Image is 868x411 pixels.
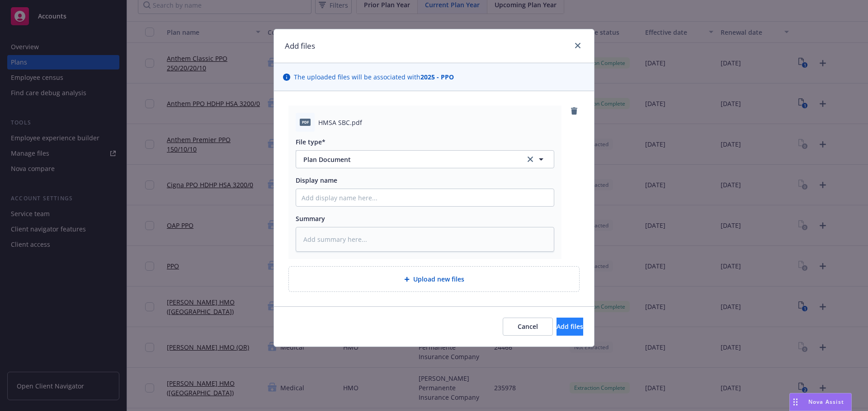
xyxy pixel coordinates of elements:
[285,40,315,52] h1: Add files
[296,138,325,146] span: File type*
[557,322,583,331] span: Add files
[569,106,580,116] a: remove
[288,266,580,292] div: Upload new files
[296,150,554,168] button: Plan Documentclear selection
[420,73,454,81] strong: 2025 - PPO
[303,155,513,164] span: Plan Document
[296,214,325,223] span: Summary
[413,274,464,284] span: Upload new files
[296,176,337,185] span: Display name
[503,318,553,336] button: Cancel
[808,398,844,406] span: Nova Assist
[790,393,801,411] div: Drag to move
[294,72,454,82] span: The uploaded files will be associated with
[525,154,536,165] a: clear selection
[789,393,852,411] button: Nova Assist
[318,118,362,127] span: HMSA SBC.pdf
[572,40,583,51] a: close
[518,322,538,331] span: Cancel
[296,189,554,206] input: Add display name here...
[300,119,311,125] span: pdf
[557,318,583,336] button: Add files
